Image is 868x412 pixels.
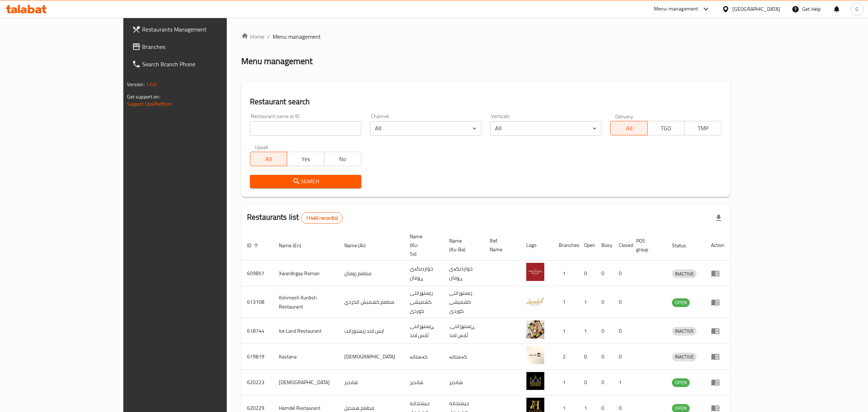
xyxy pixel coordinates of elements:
[672,298,690,307] div: OPEN
[443,344,484,370] td: کەستانە
[301,212,342,224] div: Total records count
[443,286,484,318] td: رێستۆرانتی کشمیشى كوردى
[526,346,544,364] img: Kastana
[339,370,404,395] td: شانديز
[344,241,375,250] span: Name (Ar)
[672,270,697,278] span: INACTIVE
[290,154,321,164] span: Yes
[273,344,339,370] td: Kastana
[127,99,173,109] a: Support.OpsPlatform
[672,378,690,387] div: OPEN
[273,370,339,395] td: [DEMOGRAPHIC_DATA]
[287,152,324,166] button: Yes
[490,121,601,136] div: All
[651,123,682,134] span: TGO
[247,212,342,224] h2: Restaurants list
[127,92,160,101] span: Get support on:
[578,230,596,261] th: Open
[253,154,284,164] span: All
[520,230,553,261] th: Logo
[553,286,578,318] td: 1
[526,263,544,281] img: Xwardngay Roman
[578,370,596,395] td: 0
[613,318,630,344] td: 0
[273,261,339,286] td: Xwardngay Roman
[404,344,443,370] td: کەستانە
[578,318,596,344] td: 1
[127,80,145,89] span: Version:
[250,175,361,188] button: Search
[142,42,263,51] span: Branches
[273,32,321,41] span: Menu management
[615,114,633,119] label: Delivery
[613,123,644,134] span: All
[526,372,544,390] img: Shandiz
[247,241,261,250] span: ID
[443,261,484,286] td: خواردنگەی ڕۆمان
[610,121,647,135] button: All
[490,236,512,254] span: Ref. Name
[578,344,596,370] td: 0
[711,327,724,335] div: Menu
[443,318,484,344] td: .ڕێستۆرانتی ئایس لاند
[596,286,613,318] td: 0
[636,236,658,254] span: POS group
[688,123,719,134] span: TMP
[339,286,404,318] td: مطعم كشميش الكردي
[250,152,287,166] button: All
[370,121,481,136] div: All
[410,232,435,258] span: Name (Ku-So)
[250,121,361,136] input: Search for restaurant name or ID..
[613,344,630,370] td: 0
[279,241,311,250] span: Name (En)
[710,209,727,227] div: Export file
[146,80,157,89] span: 1.0.0
[672,353,697,361] div: INACTIVE
[672,241,695,250] span: Status
[526,320,544,339] img: Ice Land Restaurant
[578,261,596,286] td: 0
[267,32,270,41] li: /
[654,5,698,13] div: Menu-management
[596,344,613,370] td: 0
[142,25,263,34] span: Restaurants Management
[339,344,404,370] td: [DEMOGRAPHIC_DATA]
[301,215,342,222] span: 11440 record(s)
[672,353,697,361] span: INACTIVE
[711,269,724,278] div: Menu
[578,286,596,318] td: 1
[705,230,730,261] th: Action
[324,152,361,166] button: No
[142,60,263,68] span: Search Branch Phone
[526,292,544,310] img: Kshmesh Kurdish Restaurant
[250,96,722,107] h2: Restaurant search
[126,21,268,38] a: Restaurants Management
[126,55,268,73] a: Search Branch Phone
[553,344,578,370] td: 2
[553,261,578,286] td: 1
[553,370,578,395] td: 1
[672,298,690,307] span: OPEN
[711,352,724,361] div: Menu
[613,286,630,318] td: 0
[672,378,690,387] span: OPEN
[241,55,312,67] h2: Menu management
[273,286,339,318] td: Kshmesh Kurdish Restaurant
[596,230,613,261] th: Busy
[404,286,443,318] td: رێستۆرانتی کشمیشى كوردى
[327,154,358,164] span: No
[855,5,859,13] span: G
[596,261,613,286] td: 0
[553,230,578,261] th: Branches
[672,327,697,335] span: INACTIVE
[449,236,475,254] span: Name (Ku-Ba)
[613,230,630,261] th: Closed
[711,298,724,307] div: Menu
[596,370,613,395] td: 0
[443,370,484,395] td: شانديز
[404,318,443,344] td: ڕێستۆرانتی ئایس لاند
[613,370,630,395] td: 1
[404,370,443,395] td: شانديز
